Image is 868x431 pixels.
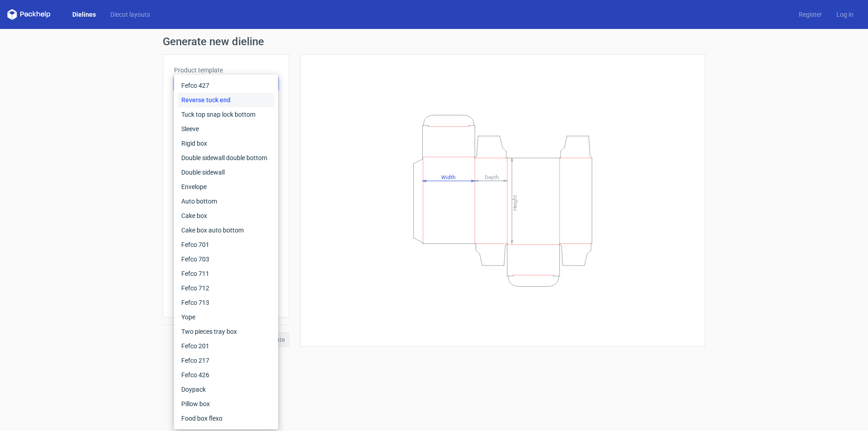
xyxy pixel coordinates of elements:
[485,174,499,180] tspan: Depth
[178,295,274,310] div: Fefco 713
[103,10,157,19] a: Diecut layouts
[178,223,274,237] div: Cake box auto bottom
[178,397,274,411] div: Pillow box
[178,136,274,151] div: Rigid box
[178,78,274,93] div: Fefco 427
[441,174,456,180] tspan: Width
[178,194,274,208] div: Auto bottom
[792,10,829,19] a: Register
[178,93,274,107] div: Reverse tuck end
[178,281,274,295] div: Fefco 712
[512,194,518,210] tspan: Height
[163,36,705,47] h1: Generate new dieline
[178,324,274,339] div: Two pieces tray box
[178,237,274,252] div: Fefco 701
[178,310,274,324] div: Yope
[174,66,278,75] label: Product template
[178,151,274,165] div: Double sidewall double bottom
[178,411,274,426] div: Food box flexo
[178,339,274,353] div: Fefco 201
[178,382,274,397] div: Doypack
[178,180,274,194] div: Envelope
[65,10,103,19] a: Dielines
[178,353,274,368] div: Fefco 217
[178,208,274,223] div: Cake box
[178,107,274,122] div: Tuck top snap lock bottom
[178,165,274,180] div: Double sidewall
[178,122,274,136] div: Sleeve
[178,368,274,382] div: Fefco 426
[178,266,274,281] div: Fefco 711
[829,10,861,19] a: Log in
[178,252,274,266] div: Fefco 703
